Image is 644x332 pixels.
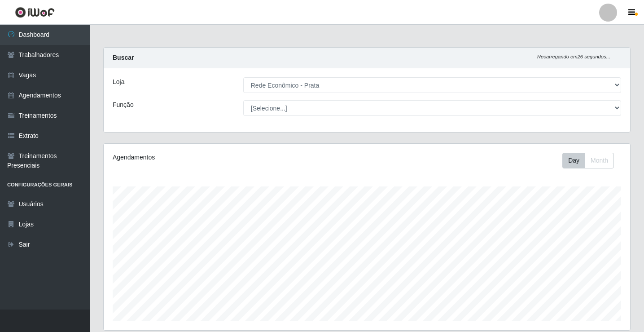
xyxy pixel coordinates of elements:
[585,153,614,168] button: Month
[562,153,585,168] button: Day
[113,77,124,87] label: Loja
[15,7,55,18] img: CoreUI Logo
[537,54,610,59] i: Recarregando em 26 segundos...
[562,153,614,168] div: First group
[113,153,317,162] div: Agendamentos
[113,100,134,110] label: Função
[113,54,134,61] strong: Buscar
[562,153,621,168] div: Toolbar with button groups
